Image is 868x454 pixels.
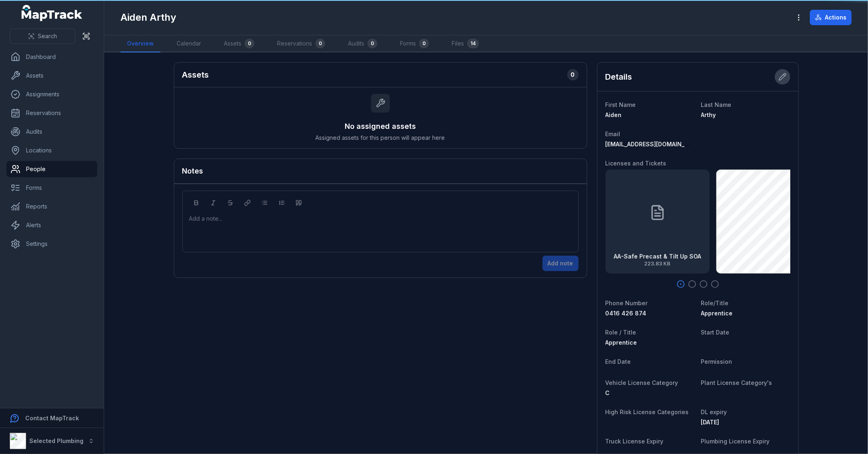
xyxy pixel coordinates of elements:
[606,358,631,365] span: End Date
[7,49,97,65] a: Dashboard
[7,236,97,252] a: Settings
[701,438,770,445] span: Plumbing License Expiry
[7,142,97,159] a: Locations
[606,101,636,108] span: First Name
[25,415,79,421] strong: Contact MapTrack
[614,261,701,267] span: 223.83 KB
[341,35,384,52] a: Audits0
[445,35,485,52] a: Files14
[7,86,97,102] a: Assignments
[701,329,730,336] span: Start Date
[217,35,261,52] a: Assets0
[271,35,332,52] a: Reservations0
[701,419,719,426] span: [DATE]
[701,358,732,365] span: Permission
[7,161,97,177] a: People
[22,5,83,21] a: MapTrack
[701,379,772,386] span: Plant License Category's
[606,329,636,336] span: Role / Title
[606,310,647,317] span: 0416 426 874
[701,408,727,415] span: DL expiry
[120,35,160,52] a: Overview
[38,32,57,40] span: Search
[419,39,429,48] div: 0
[606,130,621,137] span: Email
[606,379,678,386] span: Vehicle License Category
[701,111,716,118] span: Arthy
[367,39,377,48] div: 0
[7,67,97,84] a: Assets
[606,389,610,396] span: C
[182,165,203,177] h3: Notes
[7,180,97,196] a: Forms
[394,35,435,52] a: Forms0
[701,419,719,426] time: 10/19/2025, 12:00:00 AM
[7,198,97,215] a: Reports
[29,437,83,444] strong: Selected Plumbing
[245,39,254,48] div: 0
[606,408,689,415] span: High Risk License Categories
[606,339,637,346] span: Apprentice
[606,160,667,167] span: Licenses and Tickets
[606,111,622,118] span: Aiden
[810,10,852,25] button: Actions
[7,105,97,121] a: Reservations
[567,69,579,80] div: 0
[315,39,325,48] div: 0
[606,71,632,83] h2: Details
[120,11,176,24] h1: Aiden Arthy
[701,101,732,108] span: Last Name
[701,300,729,306] span: Role/Title
[606,438,664,445] span: Truck License Expiry
[182,69,209,80] h2: Assets
[701,310,733,317] span: Apprentice
[345,121,416,132] h3: No assigned assets
[467,39,479,48] div: 14
[7,217,97,233] a: Alerts
[606,300,648,306] span: Phone Number
[170,35,208,52] a: Calendar
[606,141,704,148] span: [EMAIL_ADDRESS][DOMAIN_NAME]
[10,28,75,44] button: Search
[614,252,701,261] strong: AA-Safe Precast & Tilt Up SOA
[7,124,97,140] a: Audits
[316,134,445,142] span: Assigned assets for this person will appear here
